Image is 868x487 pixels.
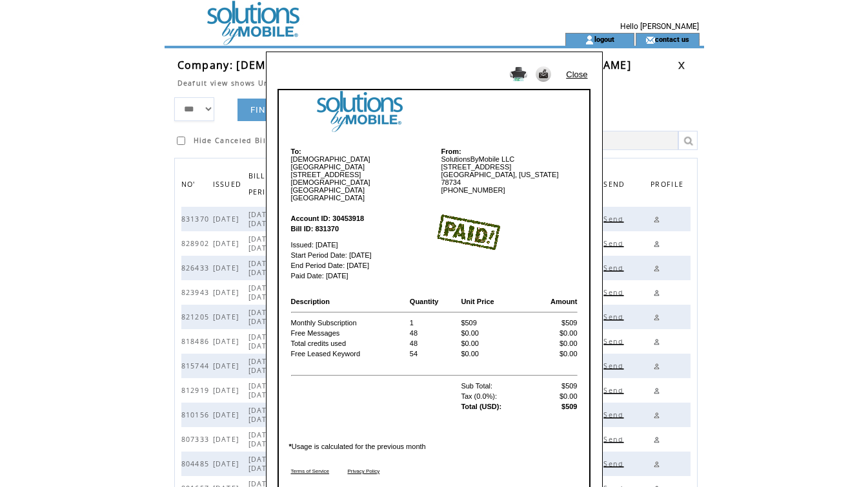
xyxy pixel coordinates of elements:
[460,349,530,358] td: $0.00
[279,90,589,133] img: logo image
[531,381,578,390] td: $509
[460,329,530,338] td: $0.00
[441,148,461,155] b: From:
[290,261,434,270] td: End Period Date: [DATE]
[290,349,408,358] td: Free Leased Keyword
[531,392,578,401] td: $0.00
[291,225,339,233] b: Bill ID: 831370
[460,392,530,401] td: Tax (0.0%):
[550,298,578,305] b: Amount
[291,215,365,222] b: Account ID: 30453918
[460,318,530,327] td: $509
[531,339,578,348] td: $0.00
[531,349,578,358] td: $0.00
[409,349,459,358] td: 54
[536,75,551,83] a: Send it to my email
[461,298,494,305] b: Unit Price
[510,67,527,81] img: Print it
[561,403,577,410] b: $509
[348,468,380,474] a: Privacy Policy
[290,339,408,348] td: Total credits used
[290,251,434,260] td: Start Period Date: [DATE]
[460,381,530,390] td: Sub Total:
[460,339,530,348] td: $0.00
[461,403,501,410] b: Total (USD):
[436,215,500,250] img: paid image
[290,318,408,327] td: Monthly Subscription
[409,318,459,327] td: 1
[435,147,578,202] td: SolutionsByMobile LLC [STREET_ADDRESS] [GEOGRAPHIC_DATA], [US_STATE] 78734 [PHONE_NUMBER]
[290,234,434,249] td: Issued: [DATE]
[290,271,434,280] td: Paid Date: [DATE]
[291,298,330,305] b: Description
[291,148,301,155] b: To:
[531,329,578,338] td: $0.00
[409,339,459,348] td: 48
[289,443,426,450] font: Usage is calculated for the previous month
[531,318,578,327] td: $509
[290,329,408,338] td: Free Messages
[290,147,434,202] td: [DEMOGRAPHIC_DATA][GEOGRAPHIC_DATA] [STREET_ADDRESS][DEMOGRAPHIC_DATA] [GEOGRAPHIC_DATA] [GEOGRAP...
[409,329,459,338] td: 48
[536,66,551,82] img: Send it to my email
[566,70,587,79] a: Close
[410,298,439,305] b: Quantity
[291,468,330,474] a: Terms of Service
